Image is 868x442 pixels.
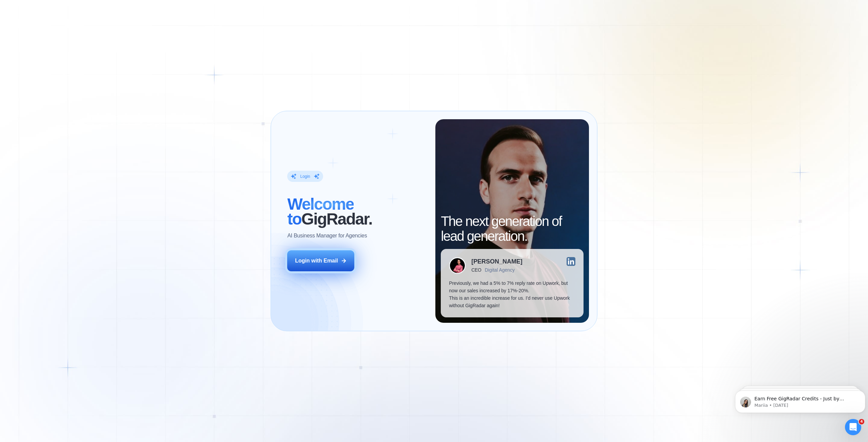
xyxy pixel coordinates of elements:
[441,214,583,244] h2: The next generation of lead generation.
[859,419,864,424] span: 4
[471,258,522,265] div: [PERSON_NAME]
[449,279,575,309] p: Previously, we had a 5% to 7% reply rate on Upwork, but now our sales increased by 17%-20%. This ...
[287,195,354,228] span: Welcome to
[471,267,481,273] div: CEO
[845,419,861,435] iframe: Intercom live chat
[732,376,868,424] iframe: Intercom notifications message
[287,232,367,239] p: AI Business Manager for Agencies
[300,174,310,179] div: Login
[295,257,338,265] div: Login with Email
[485,267,515,273] div: Digital Agency
[287,250,354,271] button: Login with Email
[287,197,427,227] h2: ‍ GigRadar.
